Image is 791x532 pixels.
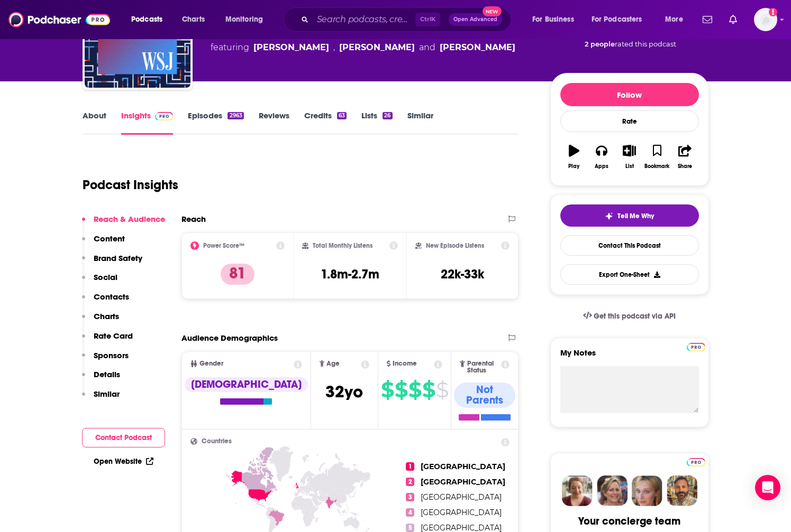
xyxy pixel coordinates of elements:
[426,242,484,249] h2: New Episode Listens
[449,13,502,26] button: Open AdvancedNew
[225,12,263,27] span: Monitoring
[408,381,421,398] span: $
[560,204,699,227] button: tell me why sparkleTell Me Why
[228,112,243,119] div: 2963
[83,110,106,135] a: About
[393,360,417,367] span: Income
[483,6,502,16] span: New
[421,462,505,471] span: [GEOGRAPHIC_DATA]
[419,41,435,54] span: and
[333,41,335,54] span: ,
[253,41,329,54] a: Amanda Lewellyn
[406,462,414,471] span: 1
[754,8,777,31] span: Logged in as patrickdmanning
[560,235,699,256] a: Contact This Podcast
[407,110,433,135] a: Similar
[211,41,515,54] span: featuring
[406,508,414,517] span: 4
[94,253,142,263] p: Brand Safety
[94,311,119,321] p: Charts
[585,40,615,48] span: 2 people
[560,264,699,285] button: Export One-Sheet
[678,163,692,170] div: Share
[687,343,705,351] img: Podchaser Pro
[575,303,685,329] a: Get this podcast via API
[421,492,502,502] span: [GEOGRAPHIC_DATA]
[94,214,165,224] p: Reach & Audience
[94,350,129,360] p: Sponsors
[687,456,705,466] a: Pro website
[82,389,120,408] button: Similar
[218,11,277,28] button: open menu
[643,138,671,176] button: Bookmark
[339,41,415,54] div: [PERSON_NAME]
[597,475,628,506] img: Barbara Profile
[578,515,680,528] div: Your concierge team
[181,214,206,224] h2: Reach
[321,266,379,282] h3: 1.8m-2.7m
[82,369,120,389] button: Details
[560,138,588,176] button: Play
[632,475,662,506] img: Jules Profile
[337,112,347,119] div: 63
[181,333,278,343] h2: Audience Demographics
[755,475,780,500] div: Open Intercom Messenger
[361,110,392,135] a: Lists26
[687,458,705,466] img: Podchaser Pro
[259,110,289,135] a: Reviews
[199,360,223,367] span: Gender
[94,272,117,282] p: Social
[441,266,484,282] h3: 22k-33k
[313,11,415,28] input: Search podcasts, credits, & more...
[454,382,515,408] div: Not Parents
[421,508,502,517] span: [GEOGRAPHIC_DATA]
[422,381,435,398] span: $
[304,110,347,135] a: Credits63
[594,312,676,321] span: Get this podcast via API
[725,11,741,29] a: Show notifications dropdown
[644,163,669,170] div: Bookmark
[562,475,593,506] img: Sydney Profile
[175,11,211,28] a: Charts
[421,477,505,487] span: [GEOGRAPHIC_DATA]
[94,457,153,466] a: Open Website
[82,311,119,331] button: Charts
[188,110,243,135] a: Episodes2963
[94,234,125,244] p: Content
[8,10,110,30] img: Podchaser - Follow, Share and Rate Podcasts
[568,163,579,170] div: Play
[82,272,117,292] button: Social
[665,12,683,27] span: More
[667,475,697,506] img: Jon Profile
[383,112,392,119] div: 26
[211,29,515,54] div: A daily podcast
[560,83,699,106] button: Follow
[769,8,777,16] svg: Add a profile image
[82,214,165,234] button: Reach & Audience
[532,12,574,27] span: For Business
[595,163,608,170] div: Apps
[121,110,174,135] a: InsightsPodchaser Pro
[415,13,440,26] span: Ctrl K
[381,381,394,398] span: $
[453,17,497,22] span: Open Advanced
[585,11,658,28] button: open menu
[615,40,676,48] span: rated this podcast
[406,524,414,532] span: 5
[588,138,615,176] button: Apps
[82,234,125,253] button: Content
[615,138,643,176] button: List
[440,41,515,54] div: [PERSON_NAME]
[203,242,244,249] h2: Power Score™
[131,12,162,27] span: Podcasts
[560,348,699,366] label: My Notes
[221,264,254,285] p: 81
[592,12,642,27] span: For Podcasters
[313,242,372,249] h2: Total Monthly Listens
[605,212,613,220] img: tell me why sparkle
[94,292,129,302] p: Contacts
[687,341,705,351] a: Pro website
[94,331,133,341] p: Rate Card
[658,11,696,28] button: open menu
